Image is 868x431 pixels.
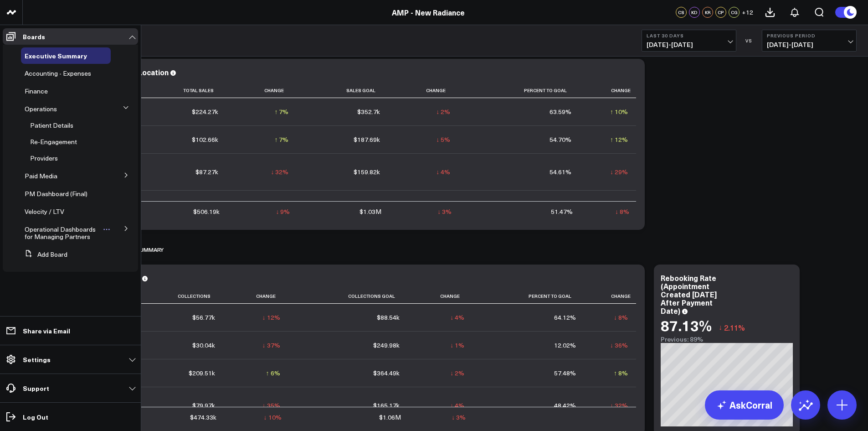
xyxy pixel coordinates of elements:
div: ↓ 8% [614,313,628,322]
div: $87.27k [195,167,218,177]
span: Re-Engagement [30,137,77,146]
span: Finance [25,87,48,95]
div: $1.06M [379,413,401,422]
a: Finance [25,88,48,95]
button: Previous Period[DATE]-[DATE] [762,30,857,52]
p: Boards [23,33,45,40]
span: PM Dashboard (Final) [25,189,87,198]
a: Paid Media [25,172,57,180]
div: Rebooking Rate (Appointment Created [DATE] After Payment Date) [661,273,717,316]
div: 54.70% [550,135,571,144]
a: Accounting - Expenses [25,70,91,77]
span: Patient Details [30,121,73,130]
a: Providers [30,155,58,162]
div: $249.98k [373,341,400,350]
th: Sales Goal [297,83,388,98]
div: $85.66k [357,200,380,209]
div: ↑ 12% [610,135,628,144]
div: ↓ 2% [436,107,450,116]
div: ↓ 8% [274,200,288,209]
div: $474.33k [190,413,216,422]
div: ↓ 4% [450,401,464,410]
a: Operations [25,105,57,113]
div: $352.7k [357,107,380,116]
div: CS [676,7,687,18]
span: Operations [25,104,57,113]
a: Patient Details [30,122,73,129]
div: $102.66k [192,135,218,144]
th: Change [584,289,636,304]
b: Previous Period [767,33,852,38]
th: Collections [132,289,223,304]
span: + 12 [742,9,753,16]
a: Velocity / LTV [25,208,64,215]
div: $79.97k [192,401,215,410]
div: 71.91% [550,200,571,209]
span: Paid Media [25,171,57,180]
p: Log Out [23,413,48,421]
span: ↓ [719,322,722,333]
span: [DATE] - [DATE] [647,41,731,48]
div: 57.48% [554,369,576,378]
div: $506.19k [193,207,220,216]
span: Accounting - Expenses [25,69,91,78]
div: ↓ 1% [450,341,464,350]
th: Collections Goal [288,289,408,304]
a: Executive Summary [25,52,87,59]
div: $209.51k [189,369,215,378]
div: CP [715,7,726,18]
div: 64.12% [554,313,576,322]
div: ↓ 4% [436,200,450,209]
div: ↑ 7% [274,135,288,144]
div: $88.54k [377,313,400,322]
div: KD [689,7,700,18]
p: Settings [23,356,51,363]
div: 87.13% [661,317,712,333]
div: VS [741,38,757,43]
div: ↑ 7% [274,107,288,116]
th: Change [408,289,473,304]
th: Percent To Goal [458,83,580,98]
p: Share via Email [23,327,70,334]
div: ↓ 5% [436,135,450,144]
div: 48.42% [554,401,576,410]
div: ↓ 32% [610,401,628,410]
div: ↓ 4% [450,313,464,322]
div: ↓ 3% [452,413,466,422]
button: Last 30 Days[DATE]-[DATE] [642,30,736,52]
div: ↓ 36% [610,341,628,350]
div: ↓ 29% [610,167,628,177]
div: KR [702,7,713,18]
div: ↓ 3% [614,200,628,209]
th: Change [226,83,297,98]
div: $187.69k [354,135,380,144]
a: Operational Dashboards for Managing Partners [25,226,103,240]
span: 2.11% [724,322,745,332]
p: Support [23,384,49,392]
a: Re-Engagement [30,138,77,145]
th: Change [388,83,459,98]
div: ↓ 37% [262,341,280,350]
a: AMP - New Radiance [392,7,465,17]
div: ↓ 4% [436,167,450,177]
div: ↑ 10% [610,107,628,116]
th: Percent To Goal [473,289,584,304]
div: $30.04k [192,341,215,350]
span: Executive Summary [25,51,87,60]
span: Velocity / LTV [25,207,64,216]
div: $224.27k [192,107,218,116]
th: Total Sales [132,83,226,98]
a: AskCorral [705,390,784,420]
div: $159.82k [354,167,380,177]
b: Last 30 Days [647,33,731,38]
a: Log Out [3,409,138,425]
div: ↑ 8% [614,369,628,378]
div: ↓ 32% [271,167,288,177]
div: CG [729,7,740,18]
th: Change [223,289,288,304]
div: ↓ 8% [615,207,629,216]
div: 12.02% [554,341,576,350]
div: ↑ 6% [266,369,280,378]
div: ↓ 9% [276,207,290,216]
th: Change [580,83,636,98]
